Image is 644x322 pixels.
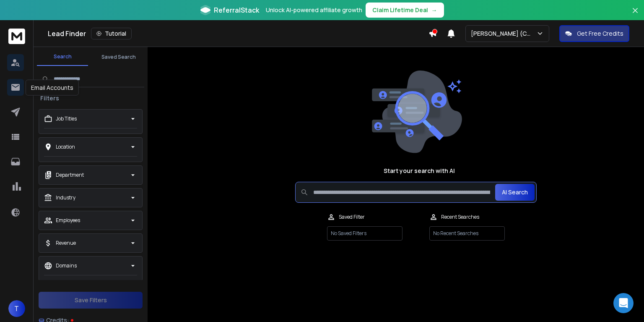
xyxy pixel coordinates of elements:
p: Employees [56,217,80,224]
p: [PERSON_NAME] (Cold) [471,29,536,38]
span: ReferralStack [214,5,259,15]
p: Unlock AI-powered affiliate growth [266,6,362,14]
p: No Saved Filters [327,226,402,241]
p: No Recent Searches [429,226,505,241]
button: Search [37,48,88,66]
h3: Filters [37,94,62,102]
span: → [431,6,437,14]
p: Recent Searches [441,214,479,220]
div: Email Accounts [26,80,79,96]
p: Industry [56,194,75,201]
button: Get Free Credits [559,25,629,42]
p: Get Free Credits [577,29,623,38]
button: T [8,300,25,317]
p: Job Titles [56,115,77,122]
p: Domains [56,262,77,269]
button: AI Search [495,184,535,201]
p: Revenue [56,240,76,246]
p: Saved Filter [339,214,365,220]
p: Department [56,172,84,178]
h1: Start your search with AI [384,167,455,175]
img: image [370,71,462,153]
button: Tutorial [91,28,132,39]
p: Location [56,144,75,150]
button: Claim Lifetime Deal→ [366,3,444,18]
button: Saved Search [93,49,144,65]
button: Close banner [630,5,641,25]
div: Lead Finder [48,28,428,39]
div: Open Intercom Messenger [613,293,634,313]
